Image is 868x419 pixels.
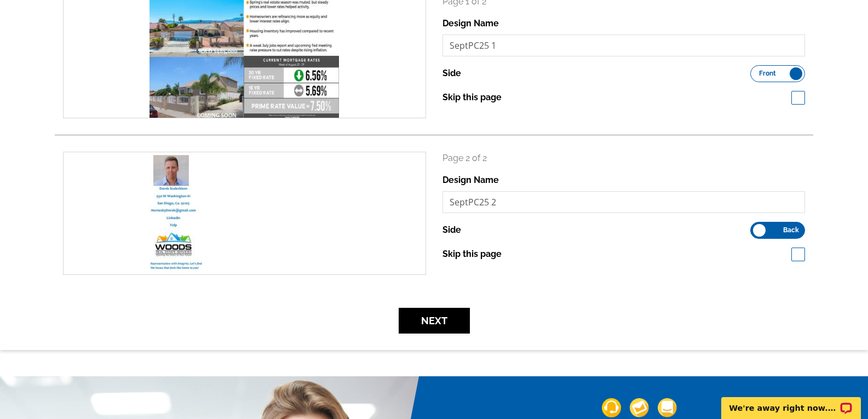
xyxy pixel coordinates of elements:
[442,67,461,80] label: Side
[783,227,799,233] span: Back
[442,17,499,30] label: Design Name
[714,384,868,419] iframe: LiveChat chat widget
[442,35,806,56] input: File Name
[658,398,677,417] img: support-img-3_1.png
[442,91,502,104] label: Skip this page
[602,398,621,417] img: support-img-1.png
[442,223,461,237] label: Side
[759,71,776,76] span: Front
[399,308,470,334] button: Next
[442,191,806,213] input: File Name
[630,398,649,417] img: support-img-2.png
[442,152,806,165] p: Page 2 of 2
[442,248,502,261] label: Skip this page
[442,174,499,187] label: Design Name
